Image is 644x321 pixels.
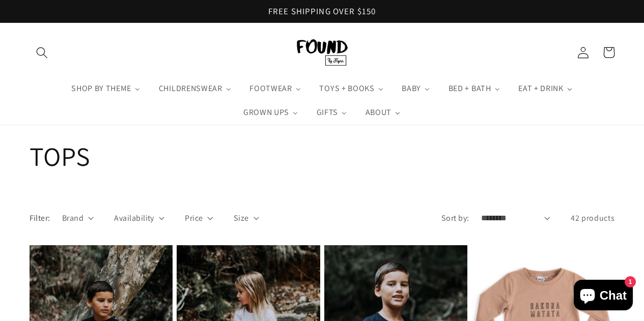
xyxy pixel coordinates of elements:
[157,83,223,94] span: CHILDRENSWEAR
[185,212,203,224] span: Price
[317,83,375,94] span: TOYS + BOOKS
[114,212,154,224] span: Availability
[363,107,393,118] span: ABOUT
[30,140,615,173] h1: TOPS
[150,76,241,101] a: CHILDRENSWEAR
[516,83,565,94] span: EAT + DRINK
[234,212,259,224] summary: Size
[30,212,50,224] h2: Filter:
[571,213,615,223] span: 42 products
[234,212,249,224] span: Size
[315,107,339,118] span: GIFTS
[62,212,94,224] summary: Brand
[439,76,510,101] a: BED + BATH
[114,212,164,224] summary: Availability
[311,76,393,101] a: TOYS + BOOKS
[446,83,492,94] span: BED + BATH
[62,212,83,224] span: Brand
[247,83,293,94] span: FOOTWEAR
[571,280,636,313] inbox-online-store-chat: Shopify online store chat
[62,76,150,101] a: SHOP BY THEME
[241,76,311,101] a: FOOTWEAR
[400,83,422,94] span: BABY
[234,101,307,125] a: GROWN UPS
[69,83,132,94] span: SHOP BY THEME
[185,212,213,224] summary: Price
[241,107,290,118] span: GROWN UPS
[307,101,356,125] a: GIFTS
[30,40,55,66] summary: Search
[356,101,410,125] a: ABOUT
[297,39,348,66] img: FOUND By Flynn logo
[509,76,581,101] a: EAT + DRINK
[441,213,469,223] label: Sort by:
[393,76,439,101] a: BABY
